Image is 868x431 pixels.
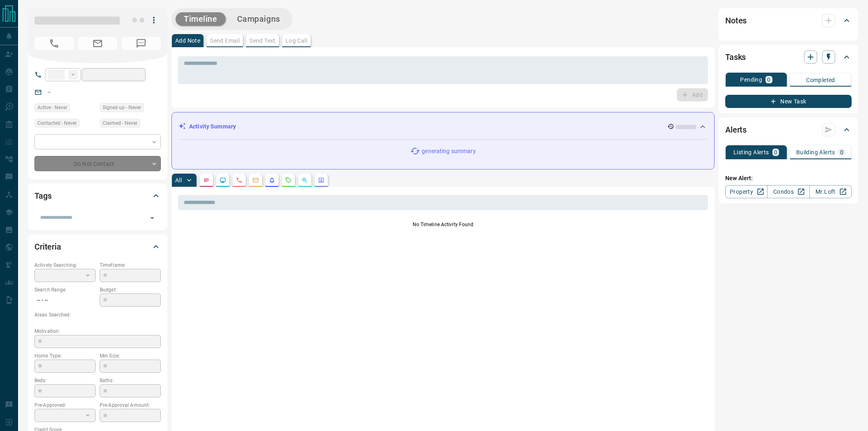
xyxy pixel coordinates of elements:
[806,77,835,83] p: Completed
[34,401,96,409] p: Pre-Approved:
[34,240,61,253] h2: Criteria
[103,119,137,127] span: Claimed - Never
[236,177,242,183] svg: Calls
[34,237,161,257] div: Criteria
[146,212,158,224] button: Open
[34,293,96,307] p: -- - --
[318,177,324,183] svg: Agent Actions
[725,174,852,183] p: New Alert:
[269,177,275,183] svg: Listing Alerts
[34,328,161,335] p: Motivation:
[252,177,259,183] svg: Emails
[176,12,226,26] button: Timeline
[725,47,852,67] div: Tasks
[189,122,236,131] p: Activity Summary
[767,77,770,83] p: 0
[229,12,288,26] button: Campaigns
[725,14,747,27] h2: Notes
[100,286,161,293] p: Budget:
[725,11,852,30] div: Notes
[37,103,67,112] span: Active - Never
[175,177,182,183] p: All
[767,185,809,198] a: Condos
[285,177,292,183] svg: Requests
[175,38,200,44] p: Add Note
[34,261,96,269] p: Actively Searching:
[100,352,161,360] p: Min Size:
[48,89,51,95] a: --
[34,156,161,171] div: Do Not Contact
[809,185,852,198] a: Mr.Loft
[733,149,769,155] p: Listing Alerts
[34,189,51,202] h2: Tags
[725,120,852,140] div: Alerts
[302,177,308,183] svg: Opportunities
[100,261,161,269] p: Timeframe:
[725,95,852,108] button: New Task
[725,185,767,198] a: Property
[178,119,708,134] div: Activity Summary
[100,401,161,409] p: Pre-Approval Amount:
[34,377,96,384] p: Beds:
[725,50,746,64] h2: Tasks
[422,147,475,156] p: generating summary
[34,186,161,206] div: Tags
[740,77,762,83] p: Pending
[103,103,141,112] span: Signed up - Never
[725,123,747,136] h2: Alerts
[796,149,835,155] p: Building Alerts
[34,37,74,50] span: No Number
[840,149,843,155] p: 0
[100,377,161,384] p: Baths:
[34,286,96,293] p: Search Range:
[34,311,161,319] p: Areas Searched:
[203,177,210,183] svg: Notes
[774,149,777,155] p: 0
[34,352,96,360] p: Home Type:
[121,37,161,50] span: No Number
[78,37,117,50] span: No Email
[178,221,708,228] p: No Timeline Activity Found
[37,119,77,127] span: Contacted - Never
[219,177,226,183] svg: Lead Browsing Activity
